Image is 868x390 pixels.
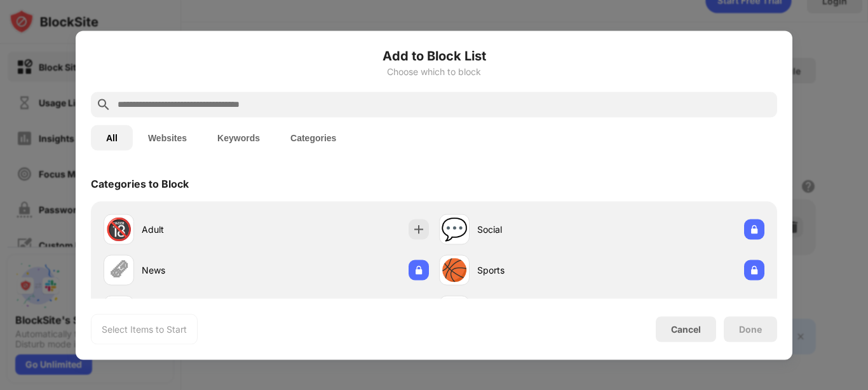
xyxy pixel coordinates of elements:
div: Sports [477,263,602,277]
div: News [142,263,266,277]
button: Categories [275,125,351,150]
div: Categories to Block [91,177,189,190]
div: Choose which to block [91,66,777,76]
button: Websites [133,125,202,150]
div: 💬 [441,216,468,242]
button: All [91,125,133,150]
img: search.svg [96,97,111,112]
div: Done [739,324,762,334]
button: Keywords [202,125,275,150]
div: 🔞 [105,216,132,242]
div: Adult [142,223,266,236]
div: Cancel [671,324,701,335]
div: Social [477,223,602,236]
div: Select Items to Start [102,323,187,335]
div: 🗞 [108,257,130,283]
div: 🏀 [441,257,468,283]
h6: Add to Block List [91,46,777,65]
div: 🛍 [444,298,465,324]
div: 🃏 [105,298,132,324]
